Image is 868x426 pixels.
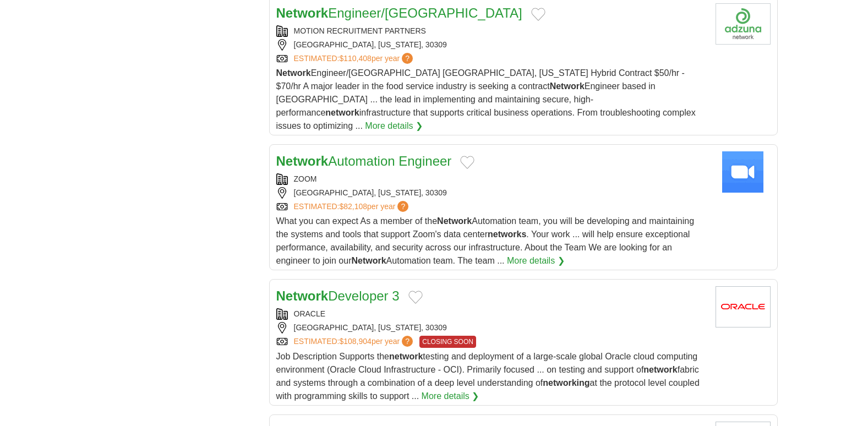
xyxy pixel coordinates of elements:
strong: network [643,365,677,374]
div: [GEOGRAPHIC_DATA], [US_STATE], 30309 [276,39,707,51]
div: MOTION RECRUITMENT PARTNERS [276,25,707,37]
strong: network [389,352,423,361]
button: Add to favorite jobs [408,291,423,304]
a: ESTIMATED:$108,904per year? [294,336,416,348]
strong: Network [437,216,472,226]
img: Zoom logo [716,151,771,193]
div: [GEOGRAPHIC_DATA], [US_STATE], 30309 [276,187,707,199]
strong: Network [276,6,329,20]
a: ESTIMATED:$110,408per year? [294,53,416,64]
a: More details ❯ [422,390,479,403]
strong: network [325,108,359,117]
span: ? [397,201,408,212]
a: More details ❯ [365,119,423,133]
span: $110,408 [339,54,371,63]
a: NetworkEngineer/[GEOGRAPHIC_DATA] [276,6,522,20]
span: ? [402,53,413,64]
span: $108,904 [339,337,371,346]
strong: networks [488,230,526,239]
img: Oracle logo [716,286,771,327]
a: NetworkAutomation Engineer [276,154,452,168]
img: Company logo [716,3,771,45]
strong: networking [543,378,589,387]
strong: Network [276,154,329,168]
span: CLOSING SOON [419,336,476,348]
span: What you can expect As a member of the Automation team, you will be developing and maintaining th... [276,216,695,265]
span: Job Description Supports the testing and deployment of a large-scale global Oracle cloud computin... [276,352,700,401]
strong: Network [276,288,329,303]
a: More details ❯ [507,254,565,267]
strong: Network [351,256,386,265]
button: Add to favorite jobs [531,8,545,21]
span: Engineer/[GEOGRAPHIC_DATA] [GEOGRAPHIC_DATA], [US_STATE] Hybrid Contract $50/hr - $70/hr A major ... [276,68,696,130]
div: [GEOGRAPHIC_DATA], [US_STATE], 30309 [276,322,707,334]
a: ZOOM [294,174,317,183]
a: ESTIMATED:$82,108per year? [294,201,411,212]
span: ? [402,336,413,347]
span: $82,108 [339,202,367,211]
a: ORACLE [294,309,326,318]
strong: Network [550,81,585,91]
a: NetworkDeveloper 3 [276,288,400,303]
strong: Network [276,68,311,78]
button: Add to favorite jobs [460,156,474,169]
